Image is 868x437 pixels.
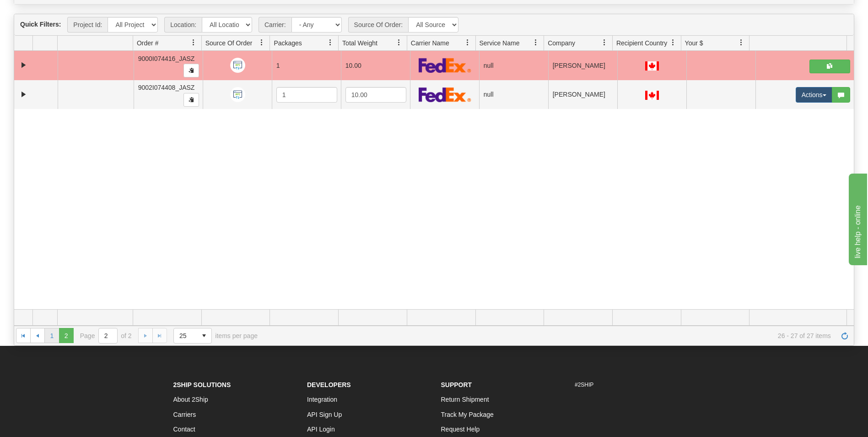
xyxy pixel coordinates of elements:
[441,381,472,388] strong: Support
[307,411,342,418] a: API Sign Up
[16,328,31,343] a: Go to the first page
[259,17,291,33] span: Carrier:
[348,17,409,33] span: Source Of Order:
[391,35,407,50] a: Total Weight filter column settings
[205,38,253,48] span: Source Of Order
[345,62,361,69] span: 10.00
[479,51,548,80] td: null
[307,426,335,433] a: API Login
[548,51,617,80] td: [PERSON_NAME]
[441,411,494,418] a: Track My Package
[480,38,520,48] span: Service Name
[173,381,231,388] strong: 2Ship Solutions
[548,38,575,48] span: Company
[419,87,471,102] img: FedEx Express®
[137,38,158,48] span: Order #
[616,38,667,48] span: Recipient Country
[441,426,480,433] a: Request Help
[138,55,195,62] span: 9000I074416_JASZ
[7,5,85,16] div: live help - online
[173,411,196,418] a: Carriers
[460,35,475,50] a: Carrier Name filter column settings
[179,331,191,340] span: 25
[18,60,29,71] a: Expand
[575,382,695,388] h6: #2SHIP
[80,328,132,344] span: Page of 2
[796,87,832,103] button: Actions
[18,89,29,100] a: Expand
[183,93,199,107] button: Copy to clipboard
[441,396,489,403] a: Return Shipment
[173,328,258,344] span: items per page
[323,35,338,50] a: Packages filter column settings
[276,62,280,69] span: 1
[645,91,659,100] img: CA
[173,328,212,344] span: Page sizes drop down
[733,35,749,50] a: Your $ filter column settings
[307,396,337,403] a: Integration
[270,332,831,339] span: 26 - 27 of 27 items
[274,38,302,48] span: Packages
[254,35,270,50] a: Source Of Order filter column settings
[665,35,681,50] a: Recipient Country filter column settings
[44,328,59,343] a: 1
[67,17,108,33] span: Project Id:
[186,35,201,50] a: Order # filter column settings
[645,61,659,71] img: CA
[419,58,471,73] img: FedEx Express®
[183,64,199,77] button: Copy to clipboard
[59,328,74,343] span: Page 2
[837,328,852,343] a: Refresh
[173,426,195,433] a: Contact
[809,60,850,73] button: Shipping Documents
[847,172,867,265] iframe: chat widget
[197,328,211,343] span: select
[230,58,245,73] img: API
[99,328,117,343] input: Page 2
[164,17,202,33] span: Location:
[479,80,548,109] td: null
[20,20,61,29] label: Quick Filters:
[307,381,351,388] strong: Developers
[173,396,208,403] a: About 2Ship
[230,87,245,102] img: API
[138,84,195,91] span: 9002I074408_JASZ
[528,35,544,50] a: Service Name filter column settings
[14,14,854,36] div: grid toolbar
[342,38,377,48] span: Total Weight
[685,38,703,48] span: Your $
[597,35,612,50] a: Company filter column settings
[30,328,45,343] a: Go to the previous page
[411,38,449,48] span: Carrier Name
[548,80,617,109] td: [PERSON_NAME]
